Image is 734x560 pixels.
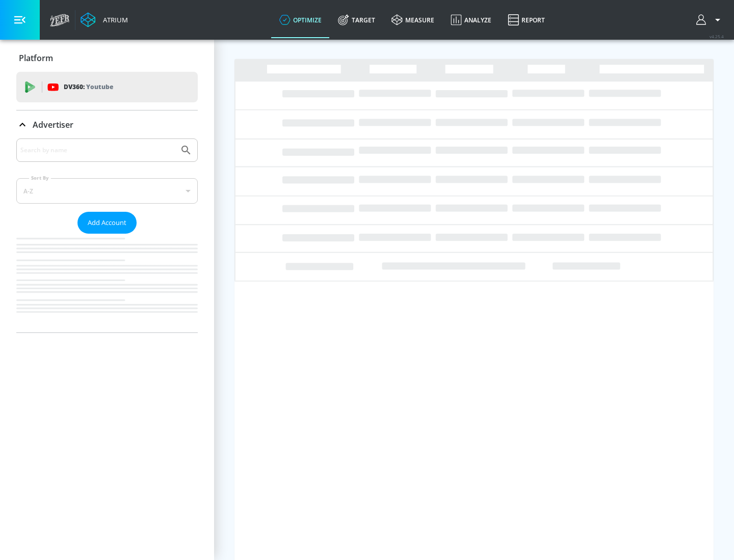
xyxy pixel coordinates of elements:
input: Search by name [20,144,175,157]
span: v 4.25.4 [710,34,724,39]
a: optimize [271,2,330,38]
button: Add Account [77,212,137,234]
div: Atrium [99,15,128,24]
a: Target [330,2,383,38]
a: measure [383,2,442,38]
p: Advertiser [33,119,73,130]
label: Sort By [29,175,51,181]
div: DV360: Youtube [16,72,198,102]
a: Report [500,2,553,38]
div: Platform [16,44,198,72]
a: Atrium [81,12,128,27]
div: Advertiser [16,110,198,139]
div: Advertiser [16,138,198,332]
p: DV360: [64,81,113,93]
a: Analyze [442,2,500,38]
p: Platform [19,52,53,64]
p: Youtube [86,81,113,92]
div: A-Z [16,178,198,204]
span: Add Account [88,217,126,229]
nav: list of Advertiser [16,234,198,332]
